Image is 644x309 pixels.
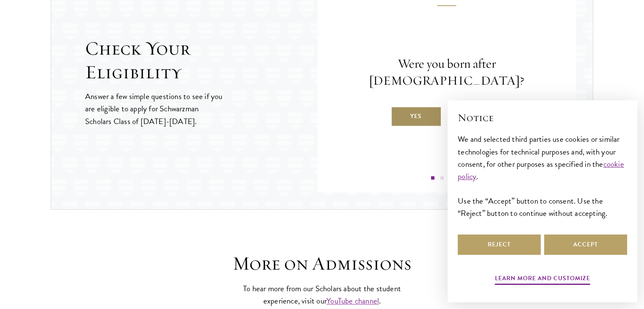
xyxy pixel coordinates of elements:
[458,235,541,255] button: Reject
[343,55,550,89] p: Were you born after [DEMOGRAPHIC_DATA]?
[85,37,318,84] h2: Check Your Eligibility
[458,110,627,125] h2: Notice
[191,252,453,276] h3: More on Admissions
[495,273,590,286] button: Learn more and customize
[544,235,627,255] button: Accept
[458,133,627,219] div: We and selected third parties use cookies or similar technologies for technical purposes and, wit...
[391,106,442,127] label: Yes
[326,295,379,307] a: YouTube channel
[458,158,624,182] a: cookie policy
[240,282,405,307] p: To hear more from our Scholars about the student experience, visit our .
[85,90,224,127] p: Answer a few simple questions to see if you are eligible to apply for Schwarzman Scholars Class o...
